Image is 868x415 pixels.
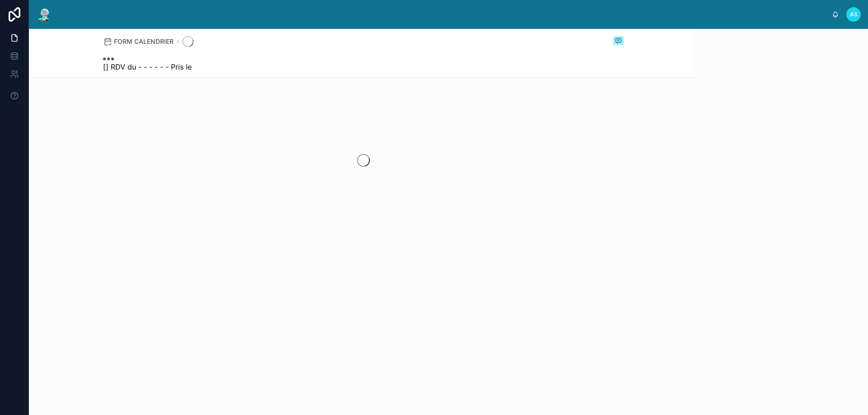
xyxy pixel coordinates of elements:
[36,7,52,22] img: App logo
[114,37,174,46] span: FORM CALENDRIER
[103,61,192,72] span: [] RDV du - - - - - - Pris le
[103,37,174,46] a: FORM CALENDRIER
[850,11,858,18] span: AS
[60,13,832,16] div: scrollable content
